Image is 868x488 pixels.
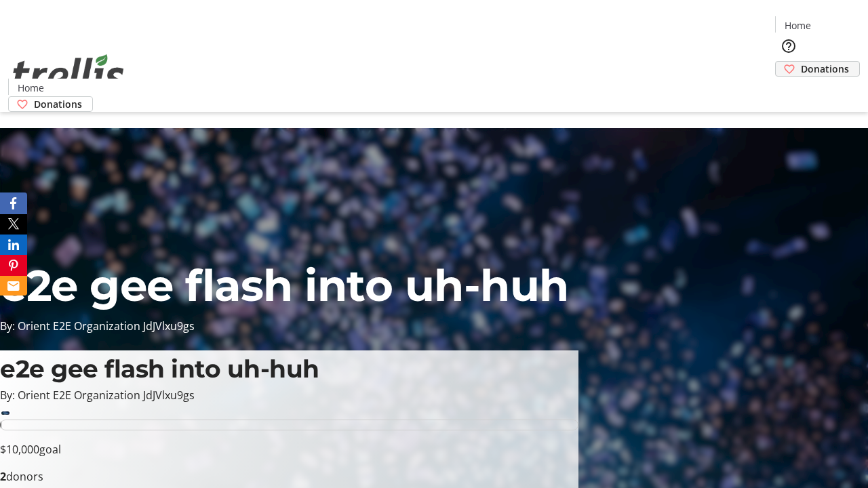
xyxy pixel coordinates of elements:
a: Donations [775,61,860,77]
a: Home [9,81,52,95]
img: Orient E2E Organization JdJVlxu9gs's Logo [8,39,129,107]
span: Donations [34,97,82,111]
span: Home [18,81,44,95]
button: Cart [775,77,802,104]
a: Donations [8,96,93,112]
a: Home [776,18,819,33]
button: Help [775,33,802,60]
span: Donations [801,62,849,76]
span: Home [785,18,811,33]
